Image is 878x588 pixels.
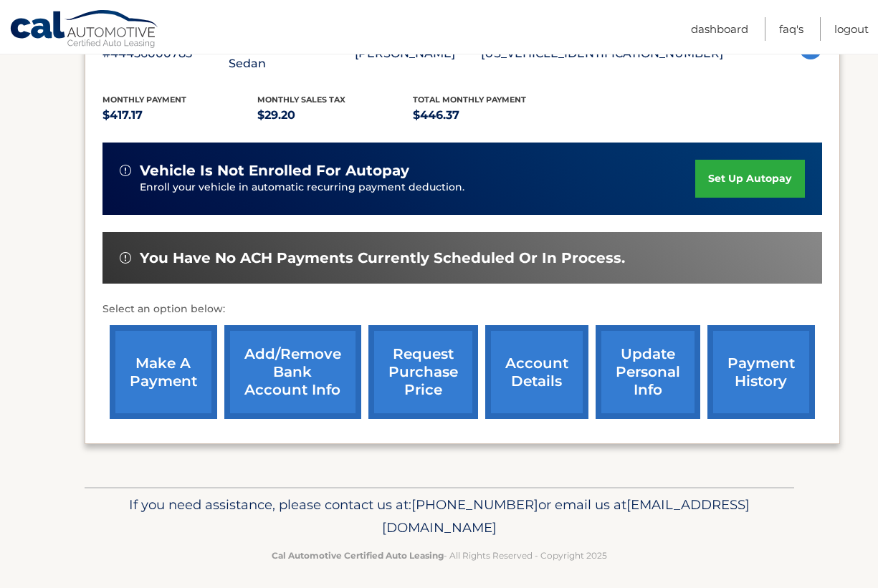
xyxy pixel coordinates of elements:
span: vehicle is not enrolled for autopay [140,162,409,180]
a: Dashboard [691,17,748,41]
a: Logout [834,17,869,41]
span: Total Monthly Payment [413,95,526,105]
span: You have no ACH payments currently scheduled or in process. [140,249,625,267]
span: [EMAIL_ADDRESS][DOMAIN_NAME] [382,496,750,536]
span: [PHONE_NUMBER] [411,496,538,513]
a: payment history [707,325,815,419]
a: Add/Remove bank account info [224,325,361,419]
a: account details [485,325,588,419]
span: Monthly Payment [102,95,186,105]
a: Cal Automotive [9,9,160,51]
strong: Cal Automotive Certified Auto Leasing [272,550,444,561]
span: Monthly sales Tax [257,95,345,105]
img: alert-white.svg [120,165,131,176]
img: alert-white.svg [120,252,131,264]
a: make a payment [110,325,217,419]
a: set up autopay [695,160,804,198]
p: $29.20 [257,105,413,125]
a: request purchase price [368,325,478,419]
p: - All Rights Reserved - Copyright 2025 [94,548,785,563]
p: $446.37 [413,105,568,125]
p: If you need assistance, please contact us at: or email us at [94,493,785,539]
a: FAQ's [779,17,803,41]
p: Enroll your vehicle in automatic recurring payment deduction. [140,180,696,196]
p: Select an option below: [102,301,822,318]
p: $417.17 [102,105,258,125]
a: update personal info [596,325,700,419]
